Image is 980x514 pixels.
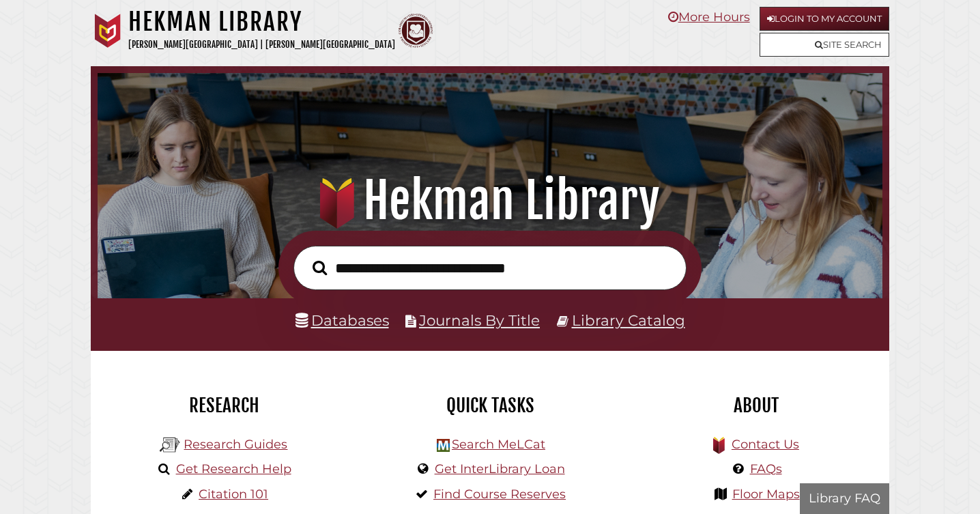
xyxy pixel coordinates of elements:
a: Search MeLCat [452,437,545,452]
a: More Hours [668,10,750,25]
h2: Quick Tasks [367,394,613,417]
a: FAQs [750,461,782,476]
img: Calvin Theological Seminary [399,14,433,48]
h2: Research [101,394,347,417]
a: Databases [296,311,389,329]
a: Find Course Reserves [433,487,566,502]
a: Get Research Help [176,461,291,476]
a: Citation 101 [199,487,268,502]
a: Library Catalog [572,311,685,329]
h2: About [633,394,879,417]
a: Get InterLibrary Loan [435,461,565,476]
a: Site Search [760,33,889,57]
button: Search [306,257,334,279]
img: Calvin University [91,14,125,48]
a: Journals By Title [419,311,540,329]
p: [PERSON_NAME][GEOGRAPHIC_DATA] | [PERSON_NAME][GEOGRAPHIC_DATA] [128,37,395,53]
a: Contact Us [732,437,799,452]
a: Research Guides [184,437,287,452]
img: Hekman Library Logo [160,435,180,455]
h1: Hekman Library [128,7,395,37]
a: Login to My Account [760,7,889,31]
h1: Hekman Library [113,171,868,231]
a: Floor Maps [732,487,800,502]
img: Hekman Library Logo [437,439,450,452]
i: Search [313,260,327,276]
